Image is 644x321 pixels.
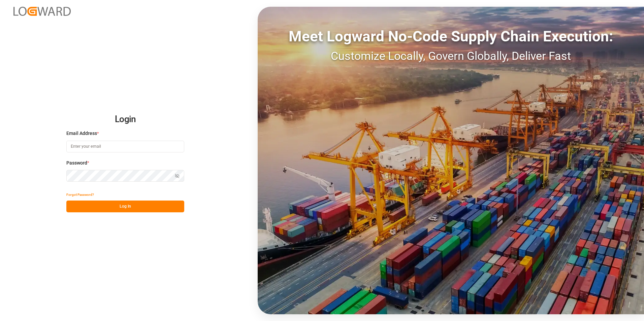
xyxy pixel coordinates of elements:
[66,130,97,137] span: Email Address
[66,109,184,130] h2: Login
[66,159,87,167] span: Password
[258,47,644,65] div: Customize Locally, Govern Globally, Deliver Fast
[258,25,644,47] div: Meet Logward No-Code Supply Chain Execution:
[13,7,71,16] img: Logward_new_orange.png
[66,189,94,201] button: Forgot Password?
[66,201,184,212] button: Log In
[66,141,184,152] input: Enter your email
